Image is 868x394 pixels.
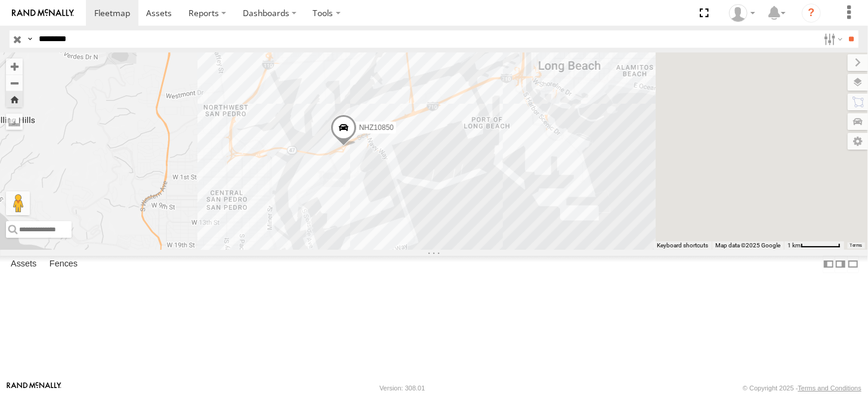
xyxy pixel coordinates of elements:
label: Dock Summary Table to the Right [835,256,847,273]
div: Version: 308.01 [379,384,425,392]
label: Dock Summary Table to the Left [823,256,835,273]
i: ? [802,4,821,23]
button: Zoom in [6,58,23,75]
span: Map data ©2025 Google [715,242,780,249]
a: Visit our Website [7,382,61,394]
span: 1 km [787,242,801,249]
label: Fences [44,256,84,273]
span: NHZ10850 [359,124,393,132]
a: Terms (opens in new tab) [850,243,863,247]
label: Measure [6,113,23,130]
button: Drag Pegman onto the map to open Street View [6,191,30,215]
label: Assets [5,256,42,273]
label: Search Query [25,30,35,48]
label: Hide Summary Table [847,256,859,273]
div: Zulema McIntosch [725,4,759,22]
a: Terms and Conditions [798,384,861,392]
label: Search Filter Options [819,30,845,48]
button: Zoom out [6,75,23,91]
button: Zoom Home [6,91,23,107]
div: © Copyright 2025 - [743,384,861,392]
label: Map Settings [848,133,868,150]
img: rand-logo.svg [12,9,74,17]
button: Map Scale: 1 km per 63 pixels [784,241,844,250]
button: Keyboard shortcuts [657,241,708,250]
